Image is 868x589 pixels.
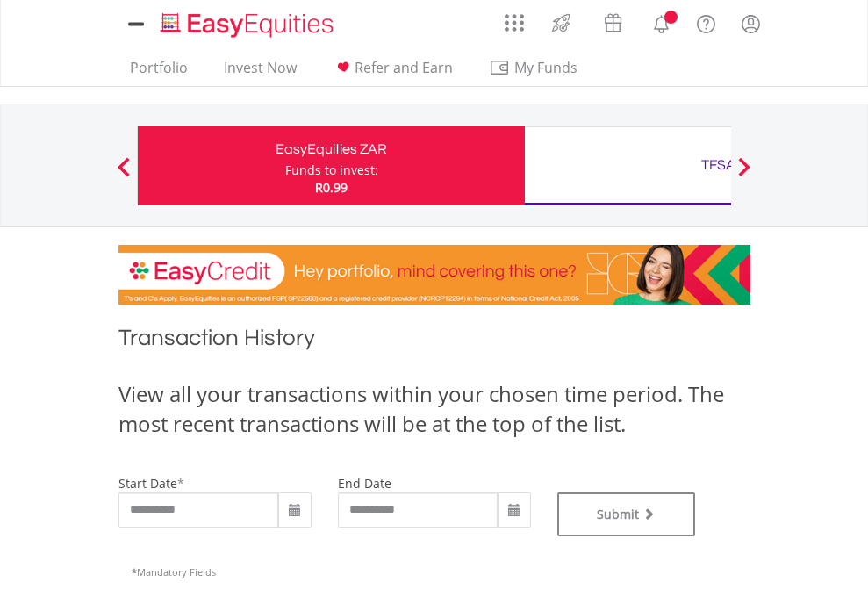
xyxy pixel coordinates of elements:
a: AppsGrid [493,4,535,32]
a: Portfolio [123,59,195,86]
button: Previous [106,166,141,183]
button: Next [727,166,762,183]
div: View all your transactions within your chosen time period. The most recent transactions will be a... [118,379,750,440]
div: EasyEquities ZAR [148,137,514,162]
a: Home page [154,4,341,40]
a: Invest Now [217,59,304,86]
a: FAQ's and Support [684,4,728,40]
h1: Transaction History [118,322,750,362]
img: grid-menu-icon.svg [505,13,524,32]
span: Mandatory Fields [132,565,216,578]
span: R0.99 [315,179,348,196]
div: Funds to invest: [285,162,378,179]
label: end date [338,475,391,492]
a: My Profile [728,4,773,43]
a: Refer and Earn [326,59,460,86]
img: vouchers-v2.svg [599,9,628,37]
label: start date [118,475,177,492]
a: Vouchers [587,4,639,37]
a: Notifications [639,4,684,40]
span: Refer and Earn [355,58,453,77]
button: Submit [557,492,696,536]
img: thrive-v2.svg [547,9,576,37]
span: My Funds [489,56,604,79]
img: EasyEquities_Logo.png [157,11,341,40]
img: EasyCredit Promotion Banner [118,245,750,305]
